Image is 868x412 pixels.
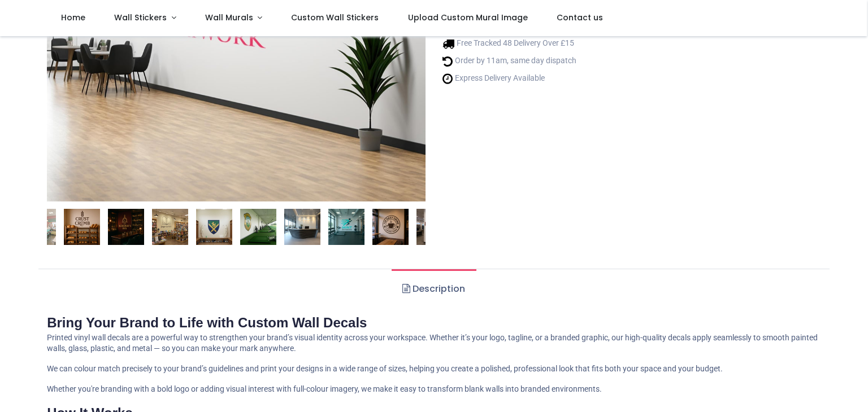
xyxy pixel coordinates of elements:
p: Whether you're branding with a bold logo or adding visual interest with full-colour imagery, we m... [47,384,821,395]
li: Free Tracked 48 Delivery Over £15 [442,38,605,50]
p: Printed vinyl wall decals are a powerful way to strengthen your brand’s visual identity across yo... [47,332,821,354]
span: Wall Stickers [114,12,167,23]
img: Custom Wall Sticker - Logo or Artwork Printing - Upload your design [372,209,409,245]
a: Description [392,269,476,309]
img: Custom Wall Sticker - Logo or Artwork Printing - Upload your design [328,209,364,245]
span: Upload Custom Mural Image [408,12,528,23]
strong: Bring Your Brand to Life with Custom Wall Decals [47,315,367,330]
span: Home [61,12,85,23]
img: Custom Wall Sticker - Logo or Artwork Printing - Upload your design [64,209,100,245]
li: Order by 11am, same day dispatch [442,55,605,67]
img: Custom Wall Sticker - Logo or Artwork Printing - Upload your design [416,209,453,245]
img: Custom Wall Sticker - Logo or Artwork Printing - Upload your design [196,209,232,245]
img: Custom Wall Sticker - Logo or Artwork Printing - Upload your design [240,209,276,245]
span: Custom Wall Stickers [291,12,379,23]
img: Custom Wall Sticker - Logo or Artwork Printing - Upload your design [152,209,188,245]
span: Contact us [557,12,603,23]
p: We can colour match precisely to your brand’s guidelines and print your designs in a wide range o... [47,363,821,375]
li: Express Delivery Available [442,73,605,85]
img: Custom Wall Sticker - Logo or Artwork Printing - Upload your design [108,209,144,245]
span: Wall Murals [205,12,253,23]
img: Custom Wall Sticker - Logo or Artwork Printing - Upload your design [284,209,320,245]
